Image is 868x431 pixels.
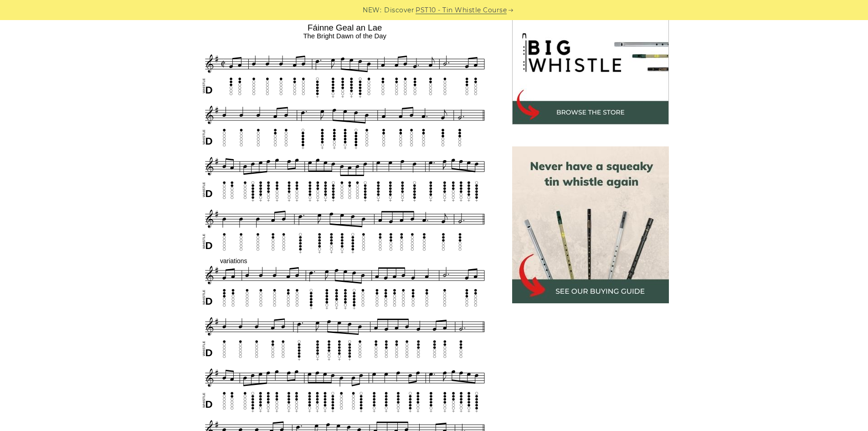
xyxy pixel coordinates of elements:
a: PST10 - Tin Whistle Course [416,5,507,16]
span: Discover [384,5,414,16]
img: tin whistle buying guide [512,146,669,303]
span: NEW: [363,5,381,16]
